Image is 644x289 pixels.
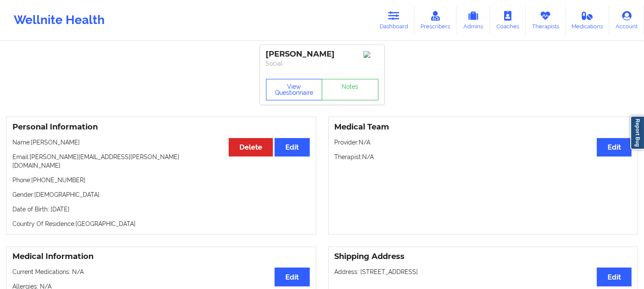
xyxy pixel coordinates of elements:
p: Therapist: N/A [335,153,632,161]
p: Gender: [DEMOGRAPHIC_DATA] [12,190,310,199]
a: Coaches [490,6,526,34]
button: Edit [597,268,632,286]
p: Phone: [PHONE_NUMBER] [12,176,310,184]
div: [PERSON_NAME] [266,49,378,59]
p: Social [266,59,378,68]
h3: Medical Information [12,252,310,262]
a: Therapists [526,6,565,34]
h3: Medical Team [335,122,632,132]
p: Provider: N/A [335,138,632,147]
button: View Questionnaire [266,79,323,100]
button: Delete [229,138,273,157]
button: Edit [597,138,632,157]
p: Address: [STREET_ADDRESS] [335,268,632,276]
p: Email: [PERSON_NAME][EMAIL_ADDRESS][PERSON_NAME][DOMAIN_NAME] [12,153,310,170]
a: Account [609,6,644,34]
a: Dashboard [373,6,414,34]
img: Image%2Fplaceholer-image.png [363,51,378,58]
p: Current Medications: N/A [12,268,310,276]
a: Prescribers [414,6,457,34]
button: Edit [275,138,309,157]
p: Country Of Residence: [GEOGRAPHIC_DATA] [12,220,310,228]
a: Medications [565,6,610,34]
a: Notes [322,79,378,100]
p: Date of Birth: [DATE] [12,205,310,214]
a: Admins [457,6,490,34]
h3: Shipping Address [335,252,632,262]
a: Report Bug [630,116,644,150]
h3: Personal Information [12,122,310,132]
p: Name: [PERSON_NAME] [12,138,310,147]
button: Edit [275,268,309,286]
